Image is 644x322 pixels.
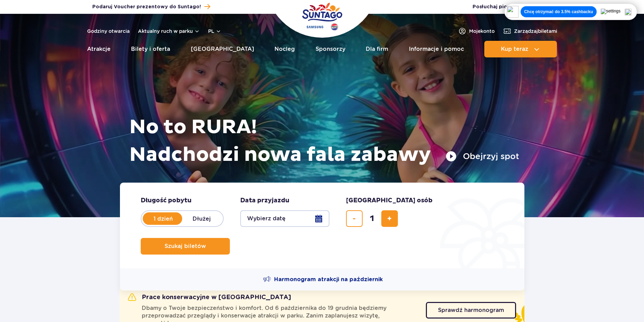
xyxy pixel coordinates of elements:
span: Data przyjazdu [240,196,289,205]
button: pl [208,28,221,35]
span: Szukaj biletów [165,243,206,249]
a: Bilety i oferta [131,41,170,57]
a: Zarządzajbiletami [503,27,557,35]
a: Mojekonto [458,27,495,35]
span: Długość pobytu [141,196,192,205]
a: Harmonogram atrakcji na październik [263,275,383,284]
a: Sponsorzy [316,41,345,57]
button: Aktualny ruch w parku [138,28,200,34]
input: liczba biletów [364,210,380,227]
button: dodaj bilet [381,210,398,227]
a: Sprawdź harmonogram [426,302,516,319]
span: [GEOGRAPHIC_DATA] osób [346,196,432,205]
span: Kup teraz [501,46,528,52]
button: Posłuchaj piosenkiSuntago [473,3,552,10]
h1: No to RURA! Nadchodzi nowa fala zabawy [129,113,519,169]
form: Planowanie wizyty w Park of Poland [120,183,524,268]
h2: Prace konserwacyjne w [GEOGRAPHIC_DATA] [128,293,291,302]
a: Godziny otwarcia [87,28,130,35]
button: usuń bilet [346,210,363,227]
span: Podaruj Voucher prezentowy do Suntago! [92,3,201,10]
span: Zarządzaj biletami [514,28,557,35]
a: Atrakcje [87,41,111,57]
span: Posłuchaj piosenki [473,3,542,10]
button: Szukaj biletów [141,238,230,255]
span: Moje konto [469,28,495,35]
label: Dłużej [182,211,222,226]
span: Sprawdź harmonogram [438,307,504,313]
a: Dla firm [366,41,388,57]
button: Kup teraz [484,41,557,57]
label: 1 dzień [143,211,183,226]
button: Obejrzyj spot [446,151,519,162]
a: Nocleg [274,41,295,57]
a: [GEOGRAPHIC_DATA] [191,41,254,57]
span: Harmonogram atrakcji na październik [274,276,383,283]
a: Podaruj Voucher prezentowy do Suntago! [92,2,210,11]
a: Informacje i pomoc [409,41,464,57]
button: Wybierz datę [240,210,329,227]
